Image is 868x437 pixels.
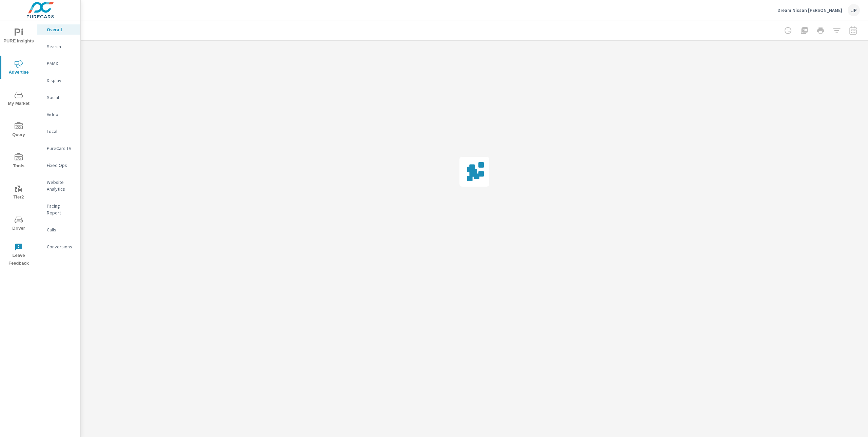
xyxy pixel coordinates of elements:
[37,201,80,218] div: Pacing Report
[0,20,37,270] div: nav menu
[47,179,75,192] p: Website Analytics
[37,92,80,102] div: Social
[37,143,80,153] div: PureCars TV
[2,185,35,201] span: Tier2
[47,162,75,169] p: Fixed Ops
[37,109,80,119] div: Video
[37,24,80,35] div: Overall
[47,128,75,135] p: Local
[2,91,35,108] span: My Market
[47,26,75,33] p: Overall
[777,7,842,13] p: Dream Nissan [PERSON_NAME]
[47,111,75,118] p: Video
[2,153,35,170] span: Tools
[2,216,35,232] span: Driver
[2,243,35,267] span: Leave Feedback
[47,43,75,50] p: Search
[848,4,860,16] div: JP
[47,226,75,233] p: Calls
[2,28,35,45] span: PURE Insights
[37,160,80,170] div: Fixed Ops
[37,242,80,252] div: Conversions
[2,60,35,76] span: Advertise
[37,126,80,136] div: Local
[47,243,75,250] p: Conversions
[47,77,75,84] p: Display
[37,41,80,52] div: Search
[47,94,75,101] p: Social
[37,58,80,69] div: PMAX
[47,60,75,67] p: PMAX
[47,145,75,152] p: PureCars TV
[2,122,35,139] span: Query
[37,177,80,194] div: Website Analytics
[37,225,80,235] div: Calls
[47,203,75,216] p: Pacing Report
[37,75,80,85] div: Display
